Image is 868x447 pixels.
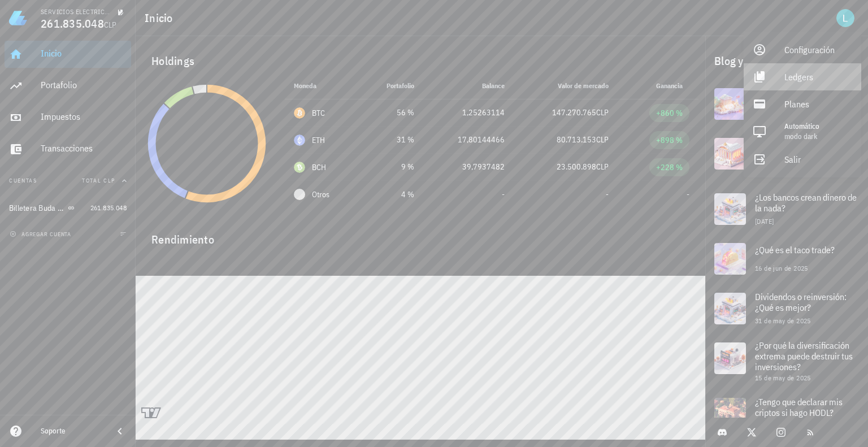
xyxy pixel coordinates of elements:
[596,162,609,172] span: CLP
[755,264,808,272] span: 16 de jun de 2025
[141,407,161,418] a: Charting by TradingView
[432,107,505,119] div: 1,25263114
[312,189,329,201] span: Otros
[368,107,414,119] div: 56 %
[312,107,325,119] div: BTC
[90,203,127,212] span: 261.835.048
[784,38,852,61] div: Configuración
[432,161,505,173] div: 39,7937482
[12,231,71,238] span: agregar cuenta
[104,20,117,30] span: CLP
[359,72,423,99] th: Portafolio
[5,41,131,68] a: Inicio
[606,189,609,199] span: -
[784,93,852,115] div: Planes
[432,134,505,146] div: 17,80144466
[41,143,127,154] div: Transacciones
[552,107,596,118] span: 147.270.765
[285,72,359,99] th: Moneda
[82,177,115,184] span: Total CLP
[687,189,689,199] span: -
[784,122,852,131] div: Automático
[9,9,27,27] img: LedgiFi
[755,192,857,214] span: ¿Los bancos crean dinero de la nada?
[755,340,853,372] span: ¿Por qué la diversificación extrema puede destruir tus inversiones?
[5,136,131,163] a: Transacciones
[41,16,104,31] span: 261.835.048
[312,162,327,173] div: BCH
[755,374,811,382] span: 15 de may de 2025
[9,203,66,213] div: Billetera Buda Serv Elec del Norte Ltda
[294,107,305,119] div: BTC-icon
[514,72,618,99] th: Valor de mercado
[755,291,847,313] span: Dividendos o reinversión: ¿Qué es mejor?
[656,107,683,119] div: +860 %
[142,43,698,79] div: Holdings
[705,333,868,389] a: ¿Por qué la diversificación extrema puede destruir tus inversiones? 15 de may de 2025
[502,189,505,199] span: -
[784,66,852,88] div: Ledgers
[312,134,325,146] div: ETH
[41,111,127,122] div: Impuestos
[705,234,868,284] a: ¿Qué es el taco trade? 16 de jun de 2025
[368,134,414,146] div: 31 %
[7,228,76,240] button: agregar cuenta
[41,427,104,436] div: Soporte
[294,162,305,173] div: BCH-icon
[294,134,305,146] div: ETH-icon
[596,107,609,118] span: CLP
[5,167,131,194] button: CuentasTotal CLP
[656,162,683,173] div: +228 %
[368,189,414,201] div: 4 %
[705,184,868,234] a: ¿Los bancos crean dinero de la nada? [DATE]
[755,316,811,325] span: 31 de may de 2025
[755,396,843,418] span: ¿Tengo que declarar mis criptos si hago HODL?
[142,222,698,249] div: Rendimiento
[41,80,127,90] div: Portafolio
[5,194,131,222] a: Billetera Buda Serv Elec del Norte Ltda 261.835.048
[5,104,131,131] a: Impuestos
[41,7,113,16] div: SERVICIOS ELECTRICOS DEL NORTE LTDA
[557,162,596,172] span: 23.500.898
[5,72,131,99] a: Portafolio
[836,9,854,27] div: avatar
[423,72,514,99] th: Balance
[705,284,868,333] a: Dividendos o reinversión: ¿Qué es mejor? 31 de may de 2025
[705,389,868,439] a: ¿Tengo que declarar mis criptos si hago HODL?
[784,132,817,141] span: modo Dark
[368,161,414,173] div: 9 %
[656,81,689,90] span: Ganancia
[596,134,609,145] span: CLP
[656,134,683,146] div: +898 %
[755,217,774,225] span: [DATE]
[557,134,596,145] span: 80.713.153
[41,48,127,59] div: Inicio
[784,148,852,171] div: Salir
[755,244,835,255] span: ¿Qué es el taco trade?
[145,9,177,27] h1: Inicio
